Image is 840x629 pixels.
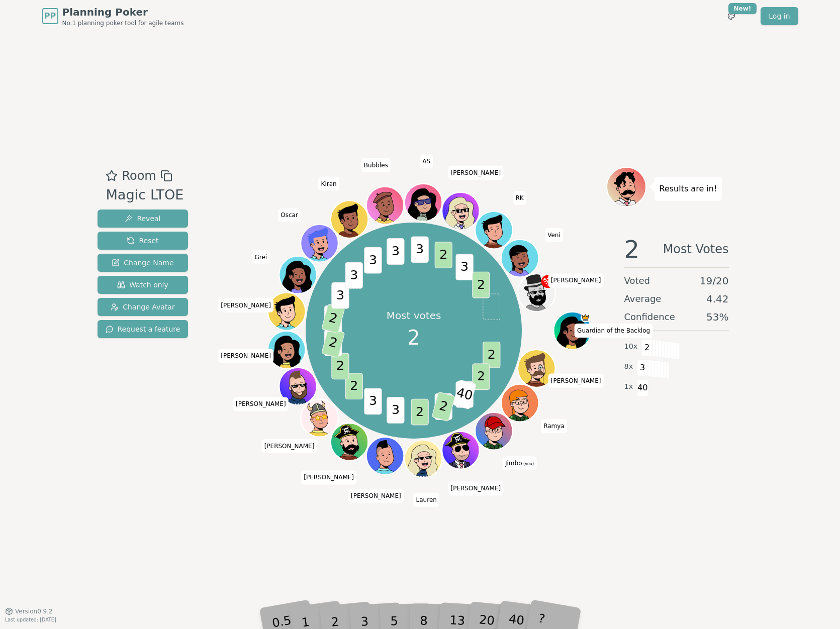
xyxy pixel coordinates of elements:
span: Click to change your name [218,298,273,312]
span: Click to change your name [262,439,317,453]
span: Voted [624,274,650,288]
span: Reset [127,236,158,246]
span: No.1 planning poker tool for agile teams [62,19,184,27]
span: Version 0.9.2 [15,607,53,615]
span: PP [44,10,56,22]
span: 40 [452,379,477,409]
a: Log in [761,7,798,25]
span: 2 [431,391,455,422]
span: Click to change your name [448,481,504,495]
span: Click to change your name [301,470,356,484]
span: Click to change your name [218,349,273,363]
span: 2 [321,303,345,334]
span: Click to change your name [361,158,391,172]
span: 3 [364,247,382,273]
span: 3 [364,388,382,414]
span: (you) [522,462,534,466]
span: Change Avatar [111,302,175,312]
button: Watch only [98,276,189,294]
span: Click to change your name [513,191,526,205]
span: Reveal [125,214,160,224]
span: Most Votes [663,237,729,261]
button: New! [722,7,740,25]
span: 8 x [624,361,633,372]
span: 53 % [706,310,728,324]
span: Last updated: [DATE] [5,617,56,622]
button: Reset [98,232,189,250]
span: 2 [641,339,653,356]
p: Most votes [387,308,441,323]
span: Click to change your name [420,154,433,168]
span: Click to change your name [414,493,439,507]
a: PPPlanning PokerNo.1 planning poker tool for agile teams [42,5,184,27]
span: 2 [435,242,452,268]
span: 2 [472,271,490,298]
button: Add as favourite [106,167,118,185]
span: 3 [637,359,648,376]
div: Magic LTOE [106,185,183,205]
span: 3 [331,282,349,308]
span: 2 [472,363,490,390]
span: Click to change your name [503,456,536,470]
span: Guardian of the Backlog is the host [581,313,590,323]
span: 2 [321,328,345,358]
span: 3 [456,254,474,280]
span: 2 [624,237,640,261]
span: Click to change your name [348,489,404,503]
span: 3 [411,236,429,263]
button: Change Name [98,254,189,272]
span: Click to change your name [548,374,604,388]
span: Average [624,292,662,306]
span: Click to change your name [575,324,652,338]
span: Click to change your name [541,419,567,433]
button: Click to change your avatar [476,413,511,449]
span: Click to change your name [448,166,504,180]
span: 10 x [624,341,638,352]
span: Click to change your name [545,228,563,242]
span: 3 [387,238,404,265]
span: Change Name [112,258,173,268]
span: Room [122,167,156,185]
span: Click to change your name [319,177,339,191]
span: 3 [387,397,404,424]
p: Results are in! [660,182,717,196]
span: 4.42 [706,292,729,306]
span: 2 [407,323,420,353]
span: 2 [345,373,363,399]
span: 19 / 20 [700,274,729,288]
button: Change Avatar [98,298,189,316]
span: 1 x [624,381,633,392]
span: Click to change your name [548,273,604,287]
span: Click to change your name [278,208,301,222]
span: Watch only [117,280,168,290]
span: 2 [483,341,500,368]
span: 3 [345,262,363,288]
span: Request a feature [106,324,180,334]
button: Reveal [98,209,189,228]
span: 2 [331,353,349,379]
button: Request a feature [98,320,189,338]
span: Planning Poker [62,5,184,19]
span: 40 [637,379,648,396]
span: 2 [411,398,429,425]
span: Click to change your name [252,250,269,264]
button: Version0.9.2 [5,607,53,615]
span: Click to change your name [233,397,289,411]
span: Confidence [624,310,675,324]
div: New! [728,3,757,14]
